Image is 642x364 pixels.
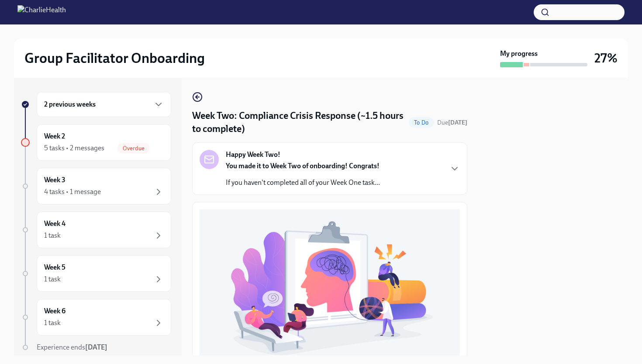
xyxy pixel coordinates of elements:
a: Week 34 tasks • 1 message [21,168,171,205]
h6: Week 2 [44,132,65,141]
strong: Happy Week Two! [226,150,280,159]
strong: [DATE] [448,119,467,126]
a: Week 61 task [21,299,171,336]
h3: 27% [594,50,618,66]
h6: Week 3 [44,175,66,185]
div: 2 previous weeks [37,92,171,117]
h6: 2 previous weeks [44,100,96,109]
span: Overdue [117,145,150,152]
h6: Week 6 [44,306,66,316]
a: Week 51 task [21,255,171,292]
strong: [DATE] [85,343,107,351]
div: 4 tasks • 1 message [44,187,101,197]
span: To Do [409,119,434,126]
strong: You made it to Week Two of onboarding! Congrats! [226,162,380,170]
div: 5 tasks • 2 messages [44,143,104,153]
a: Week 25 tasks • 2 messagesOverdue [21,124,171,161]
p: If you haven't completed all of your Week One task... [226,178,380,187]
img: CharlieHealth [17,5,66,19]
span: Experience ends [37,343,107,351]
h2: Group Facilitator Onboarding [24,49,205,67]
h4: Week Two: Compliance Crisis Response (~1.5 hours to complete) [192,109,405,135]
a: Week 41 task [21,211,171,248]
div: 1 task [44,274,61,284]
span: September 22nd, 2025 10:00 [437,118,467,127]
strong: My progress [500,49,538,59]
h6: Week 5 [44,263,66,272]
span: Due [437,119,467,126]
div: 1 task [44,231,61,240]
h6: Week 4 [44,219,66,229]
div: 1 task [44,318,61,328]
